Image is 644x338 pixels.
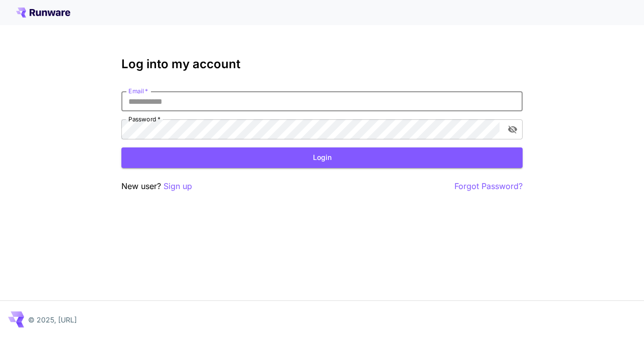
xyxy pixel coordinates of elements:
h3: Log into my account [121,57,523,71]
button: toggle password visibility [504,120,522,138]
button: Sign up [164,180,192,193]
button: Login [121,147,523,168]
p: New user? [121,180,192,193]
p: © 2025, [URL] [28,314,77,325]
label: Password [128,115,160,123]
button: Forgot Password? [454,180,523,193]
label: Email [128,87,148,95]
